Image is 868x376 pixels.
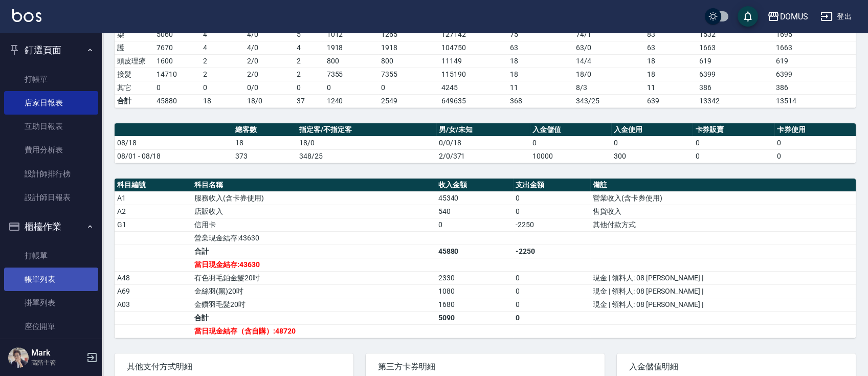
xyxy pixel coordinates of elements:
td: 0 [201,81,244,94]
td: 14 / 4 [573,54,644,68]
td: 45880 [436,245,513,258]
td: 0 / 0 [244,81,294,94]
td: 有色羽毛鉑金髮20吋 [192,271,435,284]
td: 18/0 [297,136,436,149]
th: 卡券販賣 [693,123,774,137]
td: 104750 [439,41,507,54]
td: 現金 | 領料人: 08 [PERSON_NAME] | [590,284,856,298]
td: 8 / 3 [573,81,644,94]
td: 1680 [436,298,513,311]
td: 0 [379,81,439,94]
td: 1532 [697,28,773,41]
td: 1600 [154,54,201,68]
td: 800 [324,54,379,68]
td: 14710 [154,68,201,81]
td: 接髮 [115,68,154,81]
td: 頭皮理療 [115,54,154,68]
td: 2 [201,68,244,81]
td: 0 [154,81,201,94]
th: 科目名稱 [192,179,435,192]
td: 2 / 0 [244,54,294,68]
button: 登出 [816,7,856,26]
td: 368 [507,94,573,107]
td: 0 [513,284,590,298]
h5: Mark [31,348,83,358]
td: 45880 [154,94,201,107]
span: 其他支付方式明細 [127,362,341,372]
td: 83 [644,28,697,41]
a: 掛單列表 [4,291,98,315]
td: 營業現金結存:43630 [192,231,435,245]
a: 營業儀表板 [4,339,98,362]
td: 619 [773,54,856,68]
button: DOMUS [763,6,812,27]
td: 6399 [697,68,773,81]
td: 18 [507,54,573,68]
td: 5090 [436,311,513,324]
td: 6399 [773,68,856,81]
td: 金絲羽(黑)20吋 [192,284,435,298]
td: 540 [436,205,513,218]
td: 4245 [439,81,507,94]
td: 2/0/371 [436,149,530,163]
td: 2 [294,68,324,81]
p: 高階主管 [31,358,83,367]
span: 第三方卡券明細 [378,362,592,372]
a: 設計師日報表 [4,186,98,209]
td: 115190 [439,68,507,81]
td: -2250 [513,245,590,258]
td: 18 [644,54,697,68]
td: 18 [644,68,697,81]
td: 7355 [379,68,439,81]
a: 打帳單 [4,244,98,268]
th: 支出金額 [513,179,590,192]
td: 619 [697,54,773,68]
td: 4 [201,41,244,54]
td: A03 [115,298,192,311]
td: 348/25 [297,149,436,163]
td: 合計 [115,94,154,107]
button: save [738,6,758,27]
td: A48 [115,271,192,284]
th: 收入金額 [436,179,513,192]
a: 費用分析表 [4,138,98,162]
th: 入金使用 [611,123,693,137]
a: 設計師排行榜 [4,162,98,186]
th: 指定客/不指定客 [297,123,436,137]
td: 639 [644,94,697,107]
td: 0 [530,136,611,149]
td: 售貨收入 [590,205,856,218]
td: 合計 [192,311,435,324]
td: 08/01 - 08/18 [115,149,233,163]
td: 0 [513,205,590,218]
td: 0 [513,271,590,284]
td: 0 [774,136,856,149]
td: 63 [507,41,573,54]
td: 1240 [324,94,379,107]
img: Logo [12,9,41,22]
td: 74 / 1 [573,28,644,41]
th: 卡券使用 [774,123,856,137]
td: 75 [507,28,573,41]
td: 1918 [324,41,379,54]
td: 11 [644,81,697,94]
td: G1 [115,218,192,231]
span: 入金儲值明細 [629,362,843,372]
td: 其它 [115,81,154,94]
td: 1012 [324,28,379,41]
th: 男/女/未知 [436,123,530,137]
td: 0 [693,149,774,163]
td: 4 [294,41,324,54]
table: a dense table [115,123,856,163]
td: 08/18 [115,136,233,149]
a: 座位開單 [4,315,98,338]
td: 45340 [436,191,513,205]
td: 386 [773,81,856,94]
td: 4 / 0 [244,41,294,54]
td: 2330 [436,271,513,284]
td: 1663 [697,41,773,54]
td: 1918 [379,41,439,54]
td: 2 [201,54,244,68]
td: 18 / 0 [573,68,644,81]
td: 店販收入 [192,205,435,218]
